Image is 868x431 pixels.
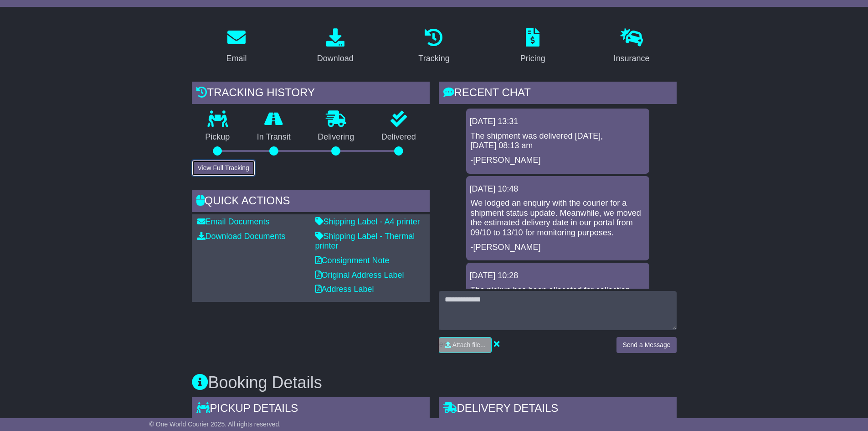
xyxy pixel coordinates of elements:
a: Insurance [608,25,656,68]
div: [DATE] 10:28 [470,271,646,281]
div: Pickup Details [192,397,430,422]
p: The shipment was delivered [DATE], [DATE] 08:13 am [471,131,645,151]
button: View Full Tracking [192,160,255,176]
p: Pickup [192,132,244,142]
p: Delivering [304,132,368,142]
a: Consignment Note [315,256,390,265]
span: © One World Courier 2025. All rights reserved. [149,421,281,428]
div: Tracking [418,52,449,65]
a: Address Label [315,285,374,294]
a: Shipping Label - Thermal printer [315,232,415,251]
a: Tracking [412,25,455,68]
h3: Booking Details [192,374,677,392]
div: Download [317,52,354,65]
div: [DATE] 10:48 [470,184,646,194]
button: Send a Message [616,337,676,353]
div: [DATE] 13:31 [470,117,646,127]
p: In Transit [243,132,304,142]
a: Download [311,25,360,68]
div: Delivery Details [439,397,677,422]
p: The pickup has been allocated for collection [DATE] by 5 pm. [471,286,645,305]
div: Pricing [520,52,545,65]
p: -[PERSON_NAME] [471,156,645,166]
a: Original Address Label [315,270,404,280]
a: Pricing [514,25,551,68]
a: Shipping Label - A4 printer [315,217,420,226]
div: RECENT CHAT [439,82,677,106]
p: -[PERSON_NAME] [471,243,645,253]
a: Download Documents [197,232,286,241]
div: Insurance [614,52,650,65]
p: We lodged an enquiry with the courier for a shipment status update. Meanwhile, we moved the estim... [471,198,645,238]
a: Email [220,25,252,68]
div: Quick Actions [192,190,430,214]
div: Tracking history [192,82,430,106]
div: Email [226,52,247,65]
a: Email Documents [197,217,270,226]
p: Delivered [368,132,430,142]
